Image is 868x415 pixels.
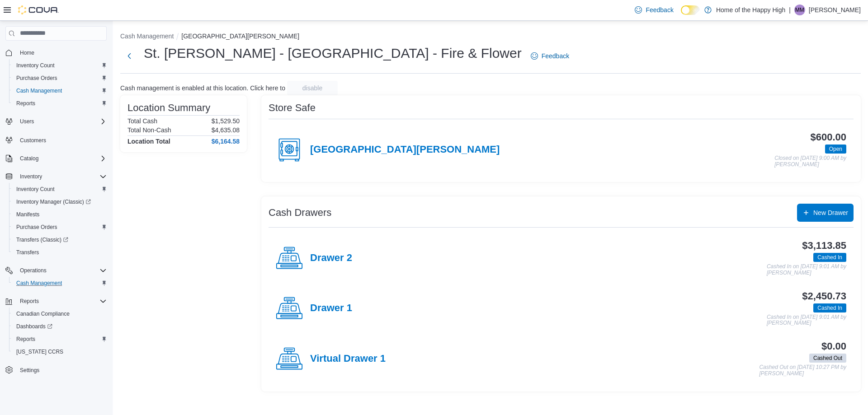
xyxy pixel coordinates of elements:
[2,133,110,146] button: Customers
[13,184,107,195] span: Inventory Count
[181,33,299,40] button: [GEOGRAPHIC_DATA][PERSON_NAME]
[310,252,352,264] h4: Drawer 2
[817,304,842,312] span: Cashed In
[9,246,110,259] button: Transfers
[269,207,331,218] h3: Cash Drawers
[527,47,573,65] a: Feedback
[16,135,50,146] a: Customers
[20,298,39,305] span: Reports
[16,47,107,58] span: Home
[13,73,61,84] a: Purchase Orders
[2,170,110,183] button: Inventory
[2,152,110,165] button: Catalog
[13,196,94,207] a: Inventory Manager (Classic)
[16,116,38,127] button: Users
[795,5,804,15] span: MM
[18,5,59,14] img: Cova
[9,320,110,333] a: Dashboards
[9,233,110,246] a: Transfers (Classic)
[302,84,322,93] span: disable
[9,97,110,110] button: Reports
[16,249,39,256] span: Transfers
[9,345,110,358] button: [US_STATE] CCRS
[13,98,107,109] span: Reports
[20,155,38,162] span: Catalog
[16,280,62,287] span: Cash Management
[2,264,110,277] button: Operations
[13,278,107,289] span: Cash Management
[16,62,55,69] span: Inventory Count
[20,118,34,125] span: Users
[13,247,42,258] a: Transfers
[13,234,72,245] a: Transfers (Classic)
[287,81,338,95] button: disable
[120,47,138,65] button: Next
[817,253,842,261] span: Cashed In
[2,115,110,128] button: Users
[16,224,57,231] span: Purchase Orders
[13,334,107,345] span: Reports
[631,1,677,19] a: Feedback
[16,265,107,276] span: Operations
[13,247,107,258] span: Transfers
[9,196,110,208] a: Inventory Manager (Classic)
[16,198,91,205] span: Inventory Manager (Classic)
[809,354,846,363] span: Cashed Out
[16,323,52,330] span: Dashboards
[9,277,110,289] button: Cash Management
[269,103,316,113] h3: Store Safe
[9,183,110,196] button: Inventory Count
[2,295,110,308] button: Reports
[20,367,39,374] span: Settings
[13,278,66,289] a: Cash Management
[127,117,157,125] h6: Total Cash
[13,334,39,345] a: Reports
[127,126,171,134] h6: Total Non-Cash
[16,296,42,307] button: Reports
[9,221,110,233] button: Purchase Orders
[16,100,35,107] span: Reports
[813,354,842,362] span: Cashed Out
[310,303,352,314] h4: Drawer 1
[13,98,39,109] a: Reports
[16,153,42,164] button: Catalog
[9,308,110,320] button: Canadian Compliance
[13,308,107,319] span: Canadian Compliance
[13,321,107,332] span: Dashboards
[144,44,522,62] h1: St. [PERSON_NAME] - [GEOGRAPHIC_DATA] - Fire & Flower
[13,346,107,357] span: Washington CCRS
[716,5,785,15] p: Home of the Happy High
[13,222,107,233] span: Purchase Orders
[646,5,673,14] span: Feedback
[13,209,107,220] span: Manifests
[16,310,70,317] span: Canadian Compliance
[212,117,240,125] p: $1,529.50
[13,60,107,71] span: Inventory Count
[16,171,107,182] span: Inventory
[20,267,47,274] span: Operations
[681,5,700,15] input: Dark Mode
[13,60,58,71] a: Inventory Count
[774,155,846,168] p: Closed on [DATE] 9:00 AM by [PERSON_NAME]
[13,308,73,319] a: Canadian Compliance
[9,72,110,84] button: Purchase Orders
[20,173,42,180] span: Inventory
[16,87,62,94] span: Cash Management
[681,15,681,15] span: Dark Mode
[16,116,107,127] span: Users
[829,145,842,153] span: Open
[16,336,35,343] span: Reports
[9,84,110,97] button: Cash Management
[802,291,846,302] h3: $2,450.73
[789,5,791,15] p: |
[13,184,58,195] a: Inventory Count
[310,144,500,156] h4: [GEOGRAPHIC_DATA][PERSON_NAME]
[16,236,68,243] span: Transfers (Classic)
[127,103,210,113] h3: Location Summary
[120,84,285,92] p: Cash management is enabled at this location. Click here to
[767,264,846,276] p: Cashed In on [DATE] 9:01 AM by [PERSON_NAME]
[13,85,107,96] span: Cash Management
[813,208,848,217] span: New Drawer
[16,186,55,193] span: Inventory Count
[16,171,46,182] button: Inventory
